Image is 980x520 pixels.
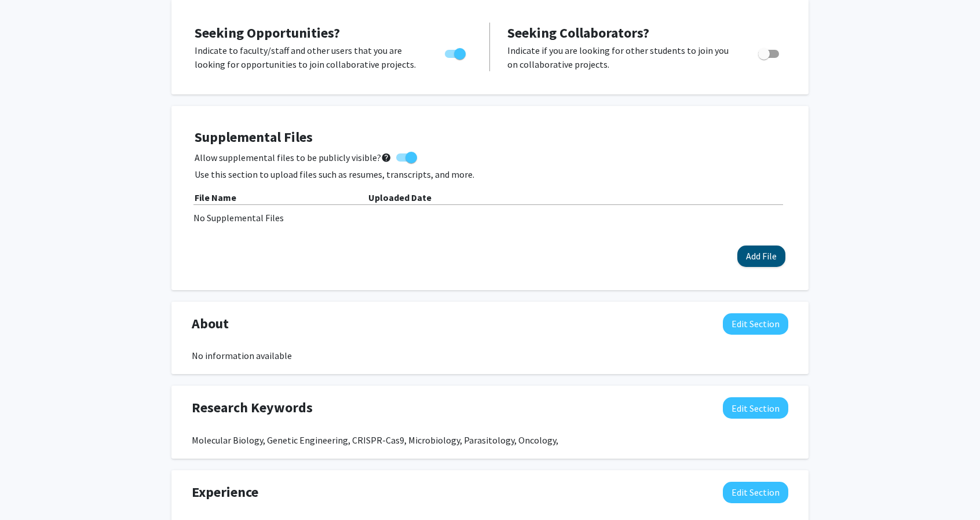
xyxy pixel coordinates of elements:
[195,24,340,42] span: Seeking Opportunities?
[192,397,313,418] span: Research Keywords
[195,167,785,181] p: Use this section to upload files such as resumes, transcripts, and more.
[368,192,432,203] b: Uploaded Date
[507,43,736,71] p: Indicate if you are looking for other students to join you on collaborative projects.
[723,482,788,503] button: Edit Experience
[193,211,787,225] div: No Supplemental Files
[507,24,649,42] span: Seeking Collaborators?
[381,151,392,164] mat-icon: help
[192,313,229,334] span: About
[723,397,788,419] button: Edit Research Keywords
[754,43,785,61] div: Toggle
[440,43,472,61] div: Toggle
[195,151,392,164] span: Allow supplemental files to be publicly visible?
[192,349,788,362] div: No information available
[723,313,788,335] button: Edit About
[737,246,785,267] button: Add File
[195,43,423,71] p: Indicate to faculty/staff and other users that you are looking for opportunities to join collabor...
[195,192,236,203] b: File Name
[195,129,785,146] h4: Supplemental Files
[192,482,258,503] span: Experience
[192,433,788,447] div: Molecular Biology, Genetic Engineering, CRISPR-Cas9, Microbiology, Parasitology, Oncology,
[9,468,49,511] iframe: Chat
